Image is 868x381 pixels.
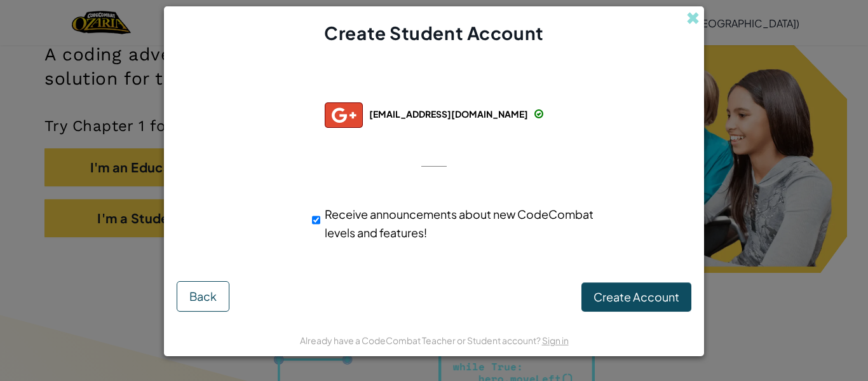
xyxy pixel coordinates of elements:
span: [EMAIL_ADDRESS][DOMAIN_NAME] [369,108,528,120]
button: Create Account [581,282,691,312]
button: Back [177,281,229,312]
span: Back [189,289,217,303]
span: Already have a CodeCombat Teacher or Student account? [300,335,542,346]
a: Sign in [542,335,569,346]
span: Successfully connected with: [330,79,538,94]
span: Create Student Account [324,22,543,44]
span: Create Account [593,289,679,304]
img: gplus_small.png [325,102,363,128]
input: Receive announcements about new CodeCombat levels and features! [312,207,320,233]
span: Receive announcements about new CodeCombat levels and features! [325,207,593,240]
